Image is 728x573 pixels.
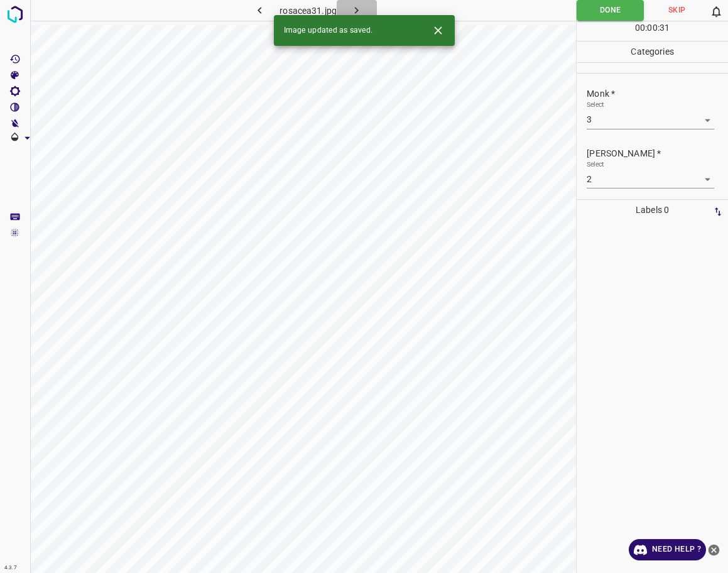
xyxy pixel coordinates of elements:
span: Image updated as saved. [284,25,373,36]
div: : : [635,21,670,41]
p: 00 [647,21,657,35]
button: close-help [706,539,722,560]
h6: rosacea31.jpg [280,3,337,21]
div: 3 [587,111,714,129]
div: 3 [587,170,714,188]
p: Monk * [587,87,728,101]
p: Categories [577,41,728,62]
p: 31 [660,21,670,35]
div: 4.3.7 [1,563,20,573]
a: Need Help ? [629,539,706,560]
p: [PERSON_NAME] * [587,147,728,160]
img: logo [4,3,26,26]
p: 00 [635,21,645,35]
label: Select [587,100,604,109]
p: Labels 0 [580,200,724,221]
button: Close [426,19,450,42]
label: Select [587,159,604,168]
